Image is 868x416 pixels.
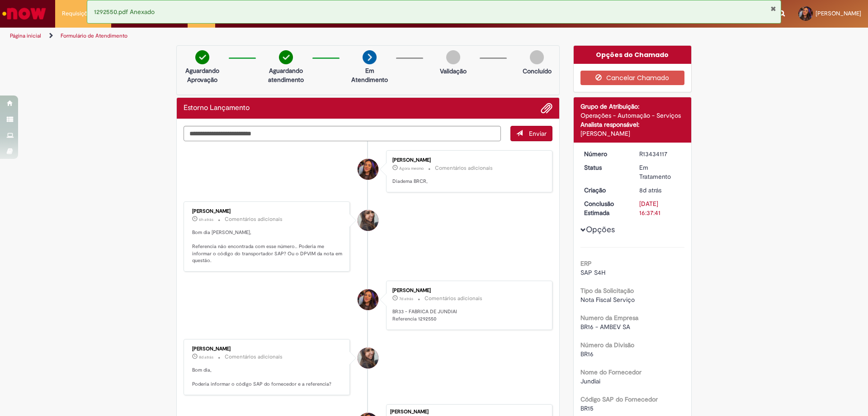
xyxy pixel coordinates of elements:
[639,163,681,181] div: Em Tratamento
[580,314,638,322] b: Numero da Empresa
[639,149,681,158] div: R13434117
[577,149,633,158] dt: Número
[94,8,155,16] span: 1292550.pdf Anexado
[358,289,378,310] div: Leticia Machado Lima
[225,353,283,361] small: Comentários adicionais
[358,210,378,231] div: Nicole Bueno De Camargo Pinto
[580,259,592,268] b: ERP
[392,158,543,163] div: [PERSON_NAME]
[580,129,685,138] div: [PERSON_NAME]
[61,32,127,39] a: Formulário de Atendimento
[180,66,224,84] p: Aguardando Aprovação
[390,409,547,415] div: [PERSON_NAME]
[580,350,594,358] span: BR16
[192,209,343,214] div: [PERSON_NAME]
[425,295,482,302] small: Comentários adicionais
[770,5,776,12] button: Fechar Notificação
[199,354,213,360] span: 8d atrás
[62,9,94,18] span: Requisições
[435,164,493,172] small: Comentários adicionais
[580,323,630,331] span: BR16 - AMBEV SA
[580,296,635,304] span: Nota Fiscal Serviço
[195,50,209,64] img: check-circle-green.png
[639,186,661,194] span: 8d atrás
[446,50,460,64] img: img-circle-grey.png
[580,287,634,295] b: Tipo da Solicitação
[580,102,685,111] div: Grupo de Atribuição:
[580,377,600,385] span: Jundiai
[580,111,685,120] div: Operações - Automação - Serviços
[199,217,213,222] span: 6h atrás
[399,166,424,171] time: 28/08/2025 13:55:00
[225,215,283,223] small: Comentários adicionais
[816,10,861,17] span: [PERSON_NAME]
[279,50,293,64] img: check-circle-green.png
[580,395,658,403] b: Código SAP do Fornecedor
[192,346,343,352] div: [PERSON_NAME]
[184,126,501,141] textarea: Digite sua mensagem aqui...
[192,229,343,265] p: Bom dia [PERSON_NAME], Referencia não encontrada com esse número.. Poderia me informar o código d...
[392,288,543,293] div: [PERSON_NAME]
[639,186,681,195] div: 20/08/2025 18:57:50
[10,32,41,39] a: Página inicial
[358,348,378,368] div: Nicole Bueno De Camargo Pinto
[523,67,552,76] p: Concluído
[580,268,605,277] span: SAP S4H
[184,104,250,112] h2: Estorno Lançamento Histórico de tíquete
[574,46,692,64] div: Opções do Chamado
[577,199,633,217] dt: Conclusão Estimada
[199,217,213,222] time: 28/08/2025 07:49:36
[392,178,543,185] p: Diadema BRCR,
[264,66,308,84] p: Aguardando atendimento
[530,50,544,64] img: img-circle-grey.png
[639,186,661,194] time: 20/08/2025 18:57:50
[510,126,552,141] button: Enviar
[639,199,681,217] div: [DATE] 16:37:41
[440,67,467,76] p: Validação
[7,28,572,44] ul: Trilhas de página
[580,368,642,376] b: Nome do Fornecedor
[192,367,343,388] p: Bom dia, Poderia informar o código SAP do fornecedor e a referencia?
[399,166,424,171] span: Agora mesmo
[348,66,392,84] p: Em Atendimento
[580,404,594,412] span: BR15
[580,120,685,129] div: Analista responsável:
[529,129,547,138] span: Enviar
[580,71,685,85] button: Cancelar Chamado
[363,50,377,64] img: arrow-next.png
[577,163,633,172] dt: Status
[580,341,634,349] b: Número da Divisão
[392,308,543,322] p: BR33 - FABRICA DE JUNDIAI Referencia 1292550
[358,159,378,180] div: Leticia Machado Lima
[399,296,413,301] span: 7d atrás
[1,5,47,23] img: ServiceNow
[577,186,633,195] dt: Criação
[541,102,552,114] button: Adicionar anexos
[199,354,213,360] time: 21/08/2025 08:25:44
